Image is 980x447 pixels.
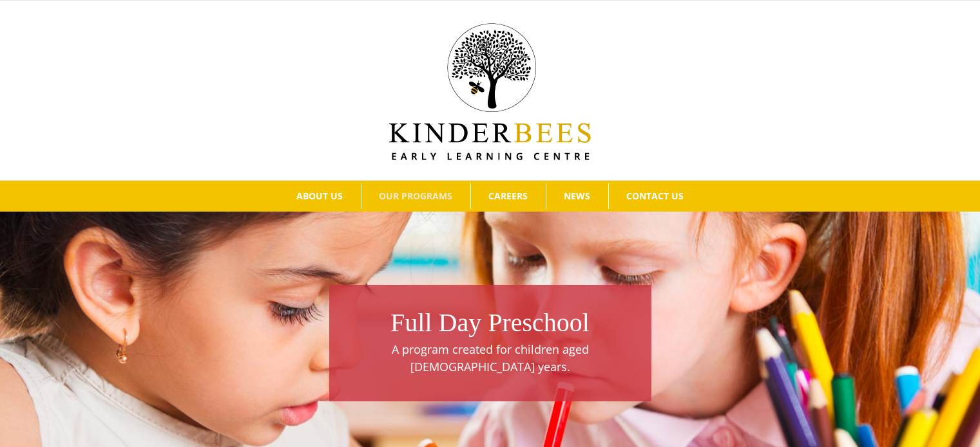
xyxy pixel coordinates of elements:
a: OUR PROGRAMS [361,183,470,209]
nav: Main Menu [19,181,961,212]
a: CONTACT US [609,183,702,209]
img: Kinder Bees Logo [389,23,591,160]
span: CAREERS [488,192,528,201]
span: OUR PROGRAMS [379,192,452,201]
h1: Full Day Preschool [336,305,645,341]
a: NEWS [546,183,608,209]
p: A program created for children aged [DEMOGRAPHIC_DATA] years. [336,341,645,376]
span: CONTACT US [626,192,684,201]
a: CAREERS [471,183,546,209]
a: ABOUT US [279,183,361,209]
span: ABOUT US [296,192,343,201]
span: NEWS [564,192,590,201]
